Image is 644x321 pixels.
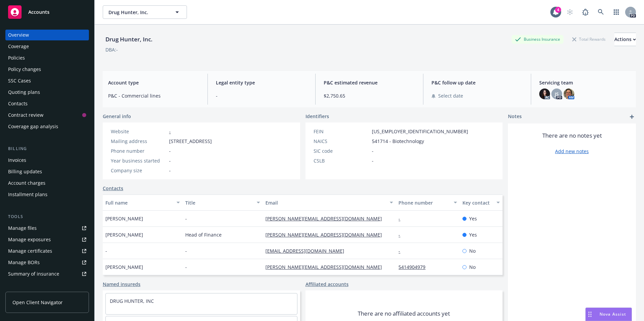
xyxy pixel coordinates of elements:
span: - [105,247,107,254]
span: P&C estimated revenue [324,79,415,86]
img: photo [563,88,574,99]
span: Servicing team [539,79,631,86]
a: Installment plans [5,189,89,200]
div: Billing updates [8,166,42,177]
a: Manage files [5,223,89,234]
div: Manage exposures [8,234,51,245]
div: Coverage [8,41,29,52]
div: Coverage gap analysis [8,121,58,132]
span: - [185,247,187,254]
a: Coverage [5,41,89,52]
div: Overview [8,30,29,40]
span: Yes [469,215,477,222]
a: Start snowing [563,5,577,19]
span: - [169,167,171,174]
div: Phone number [111,147,166,154]
a: [PERSON_NAME][EMAIL_ADDRESS][DOMAIN_NAME] [265,231,387,238]
button: Full name [103,194,183,211]
a: Account charges [5,178,89,188]
div: SSC Cases [8,75,31,86]
span: - [169,147,171,154]
a: Accounts [5,3,89,22]
div: FEIN [314,128,369,135]
a: Search [594,5,608,19]
span: Account type [108,79,199,86]
a: Add new notes [555,148,589,155]
div: Manage certificates [8,246,52,256]
a: [PERSON_NAME][EMAIL_ADDRESS][DOMAIN_NAME] [265,215,387,222]
a: Contacts [103,185,123,192]
span: Identifiers [305,113,329,120]
div: Policy changes [8,64,41,75]
a: Affiliated accounts [305,281,349,288]
span: - [216,92,307,99]
span: [PERSON_NAME] [105,215,143,222]
button: Actions [614,33,636,46]
span: Open Client Navigator [12,299,63,306]
span: JS [555,91,559,98]
span: Notes [508,113,522,121]
div: Title [185,199,252,206]
div: Tools [5,213,89,220]
div: Manage files [8,223,37,234]
a: SSC Cases [5,75,89,86]
a: DRUG HUNTER, INC [110,298,154,304]
a: - [398,231,406,238]
span: [STREET_ADDRESS] [169,138,212,145]
span: Legal entity type [216,79,307,86]
span: [PERSON_NAME] [105,231,143,238]
div: CSLB [314,157,369,164]
a: Invoices [5,155,89,166]
div: Drug Hunter, Inc. [103,35,155,44]
span: [PERSON_NAME] [105,263,143,271]
a: Policies [5,52,89,63]
div: DBA: - [105,46,118,53]
a: - [398,215,406,222]
button: Key contact [460,194,503,211]
div: Key contact [462,199,492,206]
div: Company size [111,167,166,174]
a: [EMAIL_ADDRESS][DOMAIN_NAME] [265,248,350,254]
div: 4 [555,5,561,11]
div: Year business started [111,157,166,164]
span: Head of Finance [185,231,222,238]
span: [US_EMPLOYER_IDENTIFICATION_NUMBER] [372,128,468,135]
span: $2,750.65 [324,92,415,99]
a: Manage certificates [5,246,89,256]
div: Business Insurance [512,35,563,43]
div: Invoices [8,155,26,166]
a: Summary of insurance [5,269,89,279]
span: There are no notes yet [542,132,602,140]
span: - [185,215,187,222]
a: 5414904979 [398,264,431,270]
a: - [398,248,406,254]
span: Accounts [28,9,50,15]
a: Contacts [5,98,89,109]
button: Phone number [396,194,460,211]
a: Quoting plans [5,87,89,98]
a: Manage BORs [5,257,89,268]
a: Coverage gap analysis [5,121,89,132]
span: P&C follow up date [431,79,523,86]
img: photo [539,88,550,99]
div: Email [265,199,386,206]
div: Actions [614,33,636,46]
button: Nova Assist [585,308,632,321]
a: - [169,128,171,135]
div: Drag to move [586,308,594,321]
div: Summary of insurance [8,269,59,279]
span: - [372,147,374,154]
span: No [469,247,476,254]
span: Select date [438,92,463,99]
div: Total Rewards [569,35,609,43]
a: Contract review [5,110,89,120]
span: P&C - Commercial lines [108,92,199,99]
div: Full name [105,199,172,206]
span: There are no affiliated accounts yet [358,310,450,318]
a: Manage exposures [5,234,89,245]
span: - [169,157,171,164]
div: Contacts [8,98,28,109]
div: Mailing address [111,138,166,145]
button: Title [183,194,262,211]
